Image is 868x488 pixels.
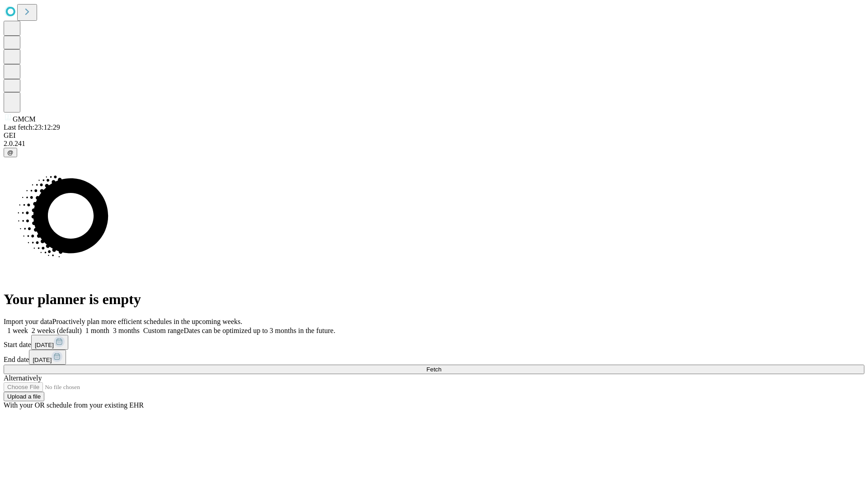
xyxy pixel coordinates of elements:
[31,335,68,350] button: [DATE]
[52,318,242,325] span: Proactively plan more efficient schedules in the upcoming weeks.
[85,327,109,334] span: 1 month
[4,148,17,157] button: @
[32,327,82,334] span: 2 weeks (default)
[143,327,184,334] span: Custom range
[4,401,144,409] span: With your OR schedule from your existing EHR
[4,365,864,374] button: Fetch
[4,131,864,140] div: GEI
[4,350,864,365] div: End date
[29,350,66,365] button: [DATE]
[4,335,864,350] div: Start date
[7,149,14,156] span: @
[33,357,52,363] span: [DATE]
[13,115,36,123] span: GMCM
[113,327,140,334] span: 3 months
[7,327,28,334] span: 1 week
[35,342,54,348] span: [DATE]
[4,318,52,325] span: Import your data
[426,366,441,373] span: Fetch
[4,291,864,308] h1: Your planner is empty
[4,140,864,148] div: 2.0.241
[4,374,42,382] span: Alternatively
[4,392,44,401] button: Upload a file
[184,327,335,334] span: Dates can be optimized up to 3 months in the future.
[4,123,60,131] span: Last fetch: 23:12:29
